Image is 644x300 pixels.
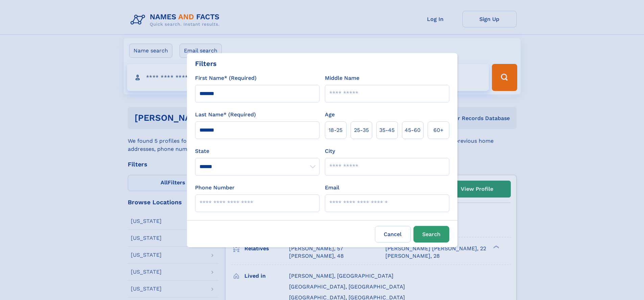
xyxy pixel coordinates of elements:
[325,184,339,192] label: Email
[379,126,395,134] span: 35‑45
[329,126,342,134] span: 18‑25
[325,74,359,82] label: Middle Name
[413,226,449,243] button: Search
[325,111,335,119] label: Age
[195,59,217,69] div: Filters
[195,74,257,82] label: First Name* (Required)
[433,126,444,134] span: 60+
[195,147,319,155] label: State
[405,126,421,134] span: 45‑60
[354,126,369,134] span: 25‑35
[375,226,411,243] label: Cancel
[195,111,256,119] label: Last Name* (Required)
[325,147,335,155] label: City
[195,184,235,192] label: Phone Number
